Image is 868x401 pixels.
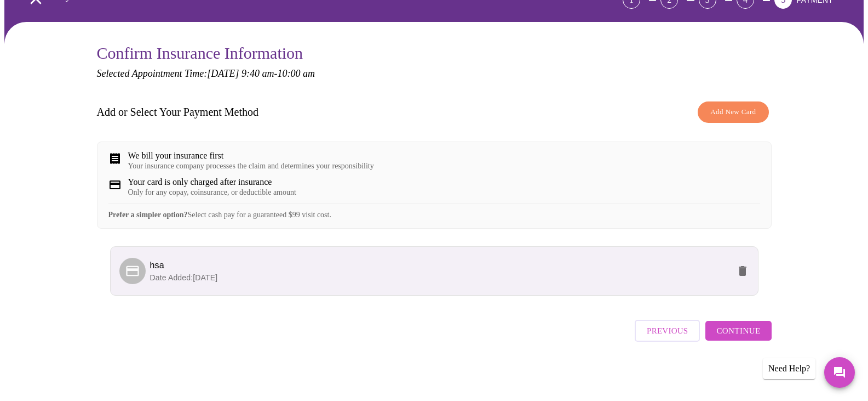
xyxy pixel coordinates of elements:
div: Only for any copay, coinsurance, or deductible amount [128,188,296,197]
h3: Confirm Insurance Information [97,44,772,63]
span: Previous [647,324,688,338]
button: Continue [705,321,771,341]
span: Date Added: [DATE] [150,273,218,282]
span: Add New Card [710,106,756,118]
button: delete [729,258,756,284]
div: Your card is only charged after insurance [128,177,296,187]
strong: Prefer a simpler option? [108,211,188,219]
span: Continue [716,324,760,338]
div: Select cash pay for a guaranteed $99 visit cost. [108,204,760,219]
div: We bill your insurance first [128,151,374,161]
em: Selected Appointment Time: [DATE] 9:40 am - 10:00 am [97,68,315,79]
div: Need Help? [763,358,815,379]
div: Your insurance company processes the claim and determines your responsibility [128,162,374,171]
span: hsa [150,261,164,270]
button: Messages [824,357,855,388]
button: Previous [635,320,700,342]
h3: Add or Select Your Payment Method [97,106,259,118]
button: Add New Card [698,101,768,123]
